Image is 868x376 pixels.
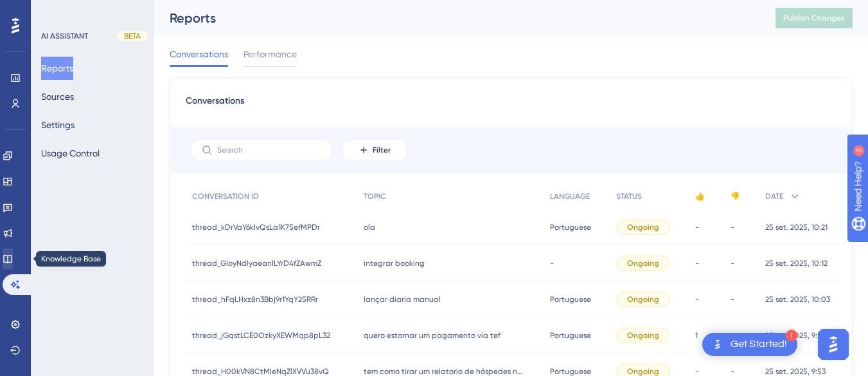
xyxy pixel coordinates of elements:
span: lançar diaria manual [364,294,441,305]
span: Ongoing [627,294,659,305]
span: - [695,258,699,268]
span: CONVERSATION ID [192,191,259,202]
span: Ongoing [627,222,659,232]
button: Usage Control [41,142,100,165]
div: 3 [89,6,93,17]
div: Reports [170,9,743,27]
div: AI ASSISTANT [41,31,88,41]
span: 25 set. 2025, 10:03 [765,294,830,305]
button: Reports [41,57,73,80]
input: Search [217,146,321,155]
span: - [731,294,734,305]
span: 25 set. 2025, 10:12 [765,258,828,268]
span: ola [364,222,375,232]
div: Open Get Started! checklist, remaining modules: 1 [702,333,797,356]
span: Performance [244,46,297,62]
span: thread_GIoyNdlyaeanILYrD4fZAwmZ [192,258,321,268]
span: TOPIC [364,191,386,202]
button: Publish Changes [775,8,853,28]
iframe: UserGuiding AI Assistant Launcher [814,325,853,364]
span: 25 set. 2025, 9:54 [765,330,826,341]
span: - [550,258,554,268]
span: Conversations [170,46,228,62]
span: quero estornar um pagamento via tef [364,330,500,341]
span: thread_hFqLHxz8n3Bbj9r1YqY25RRr [192,294,318,305]
span: Conversations [186,93,244,117]
span: 👍 [695,191,705,202]
span: 25 set. 2025, 10:21 [765,222,828,232]
span: 1 [695,330,698,341]
span: - [731,330,734,341]
span: Portuguese [550,222,591,232]
span: - [695,294,699,305]
span: Portuguese [550,294,591,305]
button: Settings [41,113,75,136]
span: 👎 [731,191,740,202]
div: BETA [117,31,148,41]
img: launcher-image-alternative-text [710,337,725,352]
span: integrar booking [364,258,425,268]
button: Filter [342,140,407,160]
span: - [695,222,699,232]
span: Filter [373,145,391,155]
span: LANGUAGE [550,191,590,202]
span: DATE [765,191,783,202]
span: thread_jGqstLCE0OzkyXEWMqp8pL32 [192,330,330,341]
span: thread_kDrVaY6kIvQsLa1K75efMPDr [192,222,320,232]
span: - [731,258,734,268]
span: - [731,222,734,232]
span: Ongoing [627,258,659,268]
span: Need Help? [30,3,80,19]
span: Ongoing [627,330,659,341]
span: STATUS [616,191,642,202]
button: Sources [41,85,74,108]
div: Get Started! [731,337,787,352]
span: Portuguese [550,330,591,341]
span: Publish Changes [783,13,845,23]
div: 1 [786,330,797,341]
